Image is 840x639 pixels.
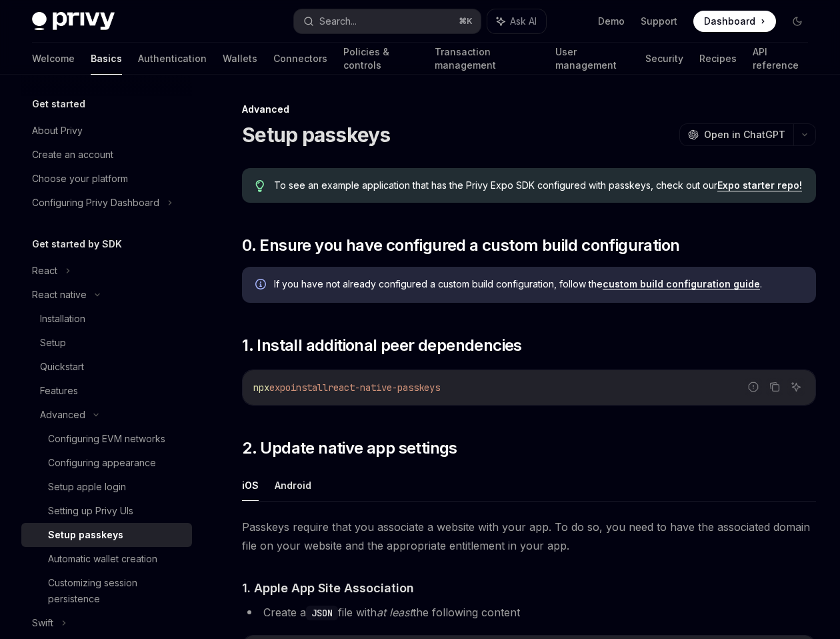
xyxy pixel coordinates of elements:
[242,123,391,147] h1: Setup passkeys
[274,179,803,192] span: To see an example application that has the Privy Expo SDK configured with passkeys, check out our
[435,43,539,75] a: Transaction management
[21,355,192,379] a: Quickstart
[242,235,679,256] span: 0. Ensure you have configured a custom build configuration
[745,378,762,396] button: Report incorrect code
[242,103,816,116] div: Advanced
[48,503,133,519] div: Setting up Privy UIs
[294,9,480,33] button: Search...⌘K
[32,236,122,252] h5: Get started by SDK
[275,470,311,501] button: Android
[40,335,66,351] div: Setup
[21,143,192,167] a: Create an account
[766,378,783,396] button: Copy the contents from the code block
[787,11,808,32] button: Toggle dark mode
[753,43,808,75] a: API reference
[704,15,755,28] span: Dashboard
[40,407,85,423] div: Advanced
[48,431,165,447] div: Configuring EVM networks
[641,15,677,28] a: Support
[487,9,546,33] button: Ask AI
[40,311,85,327] div: Installation
[693,11,776,32] a: Dashboard
[255,180,265,192] svg: Tip
[21,167,192,191] a: Choose your platform
[269,382,291,394] span: expo
[603,278,760,290] a: custom build configuration guide
[21,547,192,571] a: Automatic wallet creation
[21,119,192,143] a: About Privy
[48,479,126,495] div: Setup apple login
[510,15,537,28] span: Ask AI
[459,16,473,27] span: ⌘ K
[32,171,128,187] div: Choose your platform
[253,382,269,394] span: npx
[21,379,192,403] a: Features
[48,455,156,471] div: Configuring appearance
[21,331,192,355] a: Setup
[377,606,413,619] em: at least
[32,43,75,75] a: Welcome
[32,96,85,112] h5: Get started
[699,43,737,75] a: Recipes
[21,571,192,611] a: Customizing session persistence
[242,603,816,622] li: Create a file with the following content
[242,470,259,501] button: iOS
[48,575,184,607] div: Customizing session persistence
[21,499,192,523] a: Setting up Privy UIs
[274,277,803,291] span: If you have not already configured a custom build configuration, follow the .
[242,335,522,356] span: 1. Install additional peer dependencies
[21,475,192,499] a: Setup apple login
[704,128,785,141] span: Open in ChatGPT
[555,43,629,75] a: User management
[273,43,327,75] a: Connectors
[291,382,328,394] span: install
[32,195,159,211] div: Configuring Privy Dashboard
[32,287,87,303] div: React native
[223,43,257,75] a: Wallets
[48,551,157,567] div: Automatic wallet creation
[32,12,115,31] img: dark logo
[319,13,357,29] div: Search...
[32,615,53,631] div: Swift
[242,438,457,459] span: 2. Update native app settings
[32,263,57,279] div: React
[255,279,269,292] svg: Info
[787,378,805,396] button: Ask AI
[91,43,122,75] a: Basics
[343,43,419,75] a: Policies & controls
[40,383,78,399] div: Features
[306,606,338,620] code: JSON
[645,43,683,75] a: Security
[40,359,84,375] div: Quickstart
[32,147,113,163] div: Create an account
[138,43,207,75] a: Authentication
[48,527,123,543] div: Setup passkeys
[242,518,816,555] span: Passkeys require that you associate a website with your app. To do so, you need to have the assoc...
[717,179,802,191] a: Expo starter repo!
[21,523,192,547] a: Setup passkeys
[598,15,625,28] a: Demo
[679,123,793,146] button: Open in ChatGPT
[21,307,192,331] a: Installation
[32,123,83,139] div: About Privy
[21,451,192,475] a: Configuring appearance
[328,382,440,394] span: react-native-passkeys
[242,579,414,597] span: 1. Apple App Site Association
[21,427,192,451] a: Configuring EVM networks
